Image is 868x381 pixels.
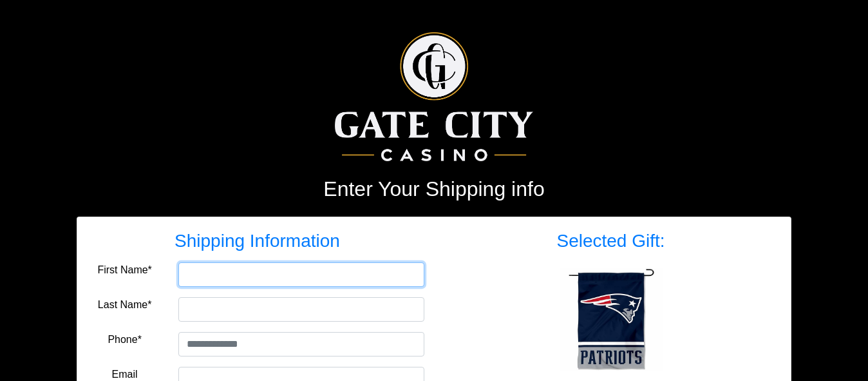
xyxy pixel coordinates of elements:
img: WinCraft Patriots Garden Flag - Double Sided [560,268,663,371]
label: Last Name* [98,297,152,313]
h2: Enter Your Shipping info [77,177,791,201]
h3: Shipping Information [90,230,424,252]
label: First Name* [97,262,151,278]
label: Phone* [108,332,142,347]
h3: Selected Gift: [444,230,778,252]
img: Logo [335,32,533,161]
